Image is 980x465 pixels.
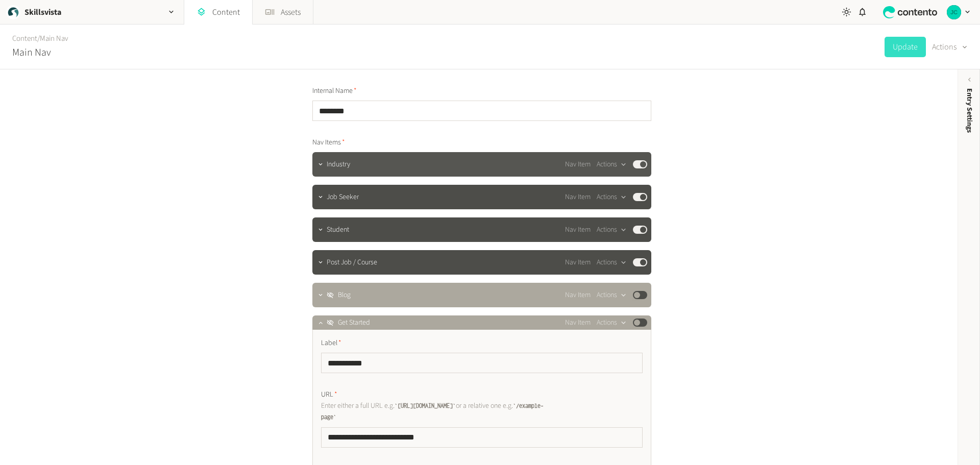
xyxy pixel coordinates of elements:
span: Nav Item [565,225,591,235]
a: Content [12,33,37,44]
span: / [37,33,40,44]
p: Enter either a full URL e.g. or a relative one e.g. [321,400,553,423]
span: Post Job / Course [327,257,377,268]
span: Industry [327,159,350,170]
a: Main Nav [40,33,68,44]
span: Job Seeker [327,192,359,203]
button: Actions [597,191,627,203]
button: Actions [597,158,627,170]
h2: Skillsvista [24,6,61,18]
span: Nav Item [565,317,591,328]
img: Jason Culloty [947,5,961,19]
span: Label [321,338,341,349]
span: Nav Item [565,257,591,268]
button: Actions [597,256,627,268]
span: Nav Item [565,192,591,203]
span: Student [327,225,349,235]
span: Nav Item [565,290,591,301]
span: Entry Settings [964,88,975,133]
span: URL [321,389,337,400]
img: Skillsvista [6,5,20,19]
button: Actions [597,316,627,329]
button: Actions [597,289,627,301]
span: Blog [338,290,351,301]
span: Get Started [338,317,370,328]
span: Internal Name [312,86,357,96]
code: [URL][DOMAIN_NAME] [395,402,456,409]
button: Actions [597,224,627,236]
span: Nav Items [312,137,345,148]
button: Update [885,37,926,57]
button: Actions [932,37,968,57]
span: Nav Item [565,159,591,170]
h2: Main Nav [12,45,51,60]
